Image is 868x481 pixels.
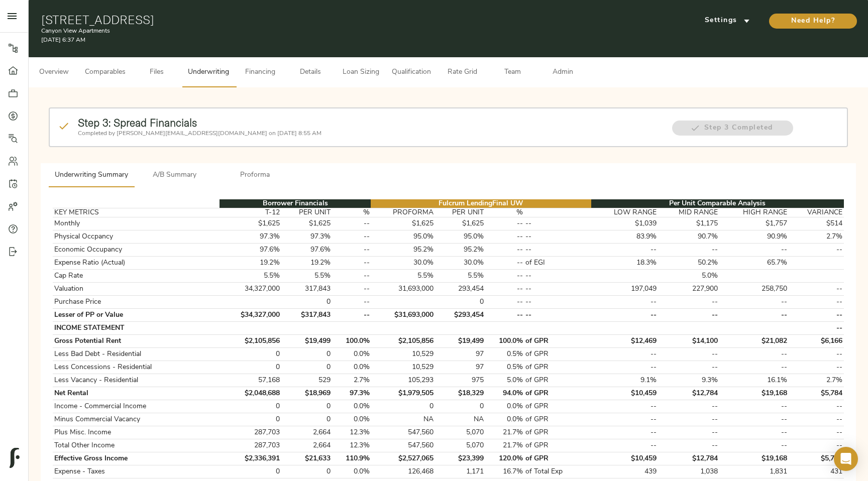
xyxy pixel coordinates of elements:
td: 0 [220,361,281,374]
td: -- [485,309,524,322]
td: 97.6% [220,244,281,257]
span: Rate Grid [443,66,481,79]
th: MID RANGE [658,208,719,217]
td: 2.7% [788,374,844,387]
td: 0 [281,400,332,413]
td: -- [719,244,788,257]
td: 0 [281,465,332,478]
td: 0.0% [332,361,371,374]
td: $10,459 [591,452,658,465]
td: of GPR [524,400,591,413]
td: Expense Ratio (Actual) [53,257,220,270]
td: 100.0% [485,335,524,348]
td: 65.7% [719,257,788,270]
td: -- [591,296,658,309]
td: of GPR [524,452,591,465]
td: -- [788,361,844,374]
td: 2,664 [281,439,332,452]
td: 97 [435,361,485,374]
td: 9.1% [591,374,658,387]
td: 1,038 [658,465,719,478]
td: 0 [220,413,281,426]
td: 0 [220,400,281,413]
td: 0.0% [485,413,524,426]
td: 287,703 [220,426,281,439]
td: $1,625 [220,217,281,230]
td: 90.7% [658,230,719,244]
td: $1,625 [281,217,332,230]
td: $5,784 [788,452,844,465]
td: -- [788,426,844,439]
td: -- [524,230,591,244]
td: $514 [788,217,844,230]
img: logo [10,448,20,468]
td: -- [591,439,658,452]
td: $2,527,065 [371,452,435,465]
td: -- [719,413,788,426]
button: Settings [690,14,765,29]
td: -- [788,309,844,322]
td: $6,166 [788,335,844,348]
td: Less Concessions - Residential [53,361,220,374]
th: Fulcrum Lending Final UW [371,199,591,208]
th: VARIANCE [788,208,844,217]
td: 5.5% [220,270,281,283]
td: $1,175 [658,217,719,230]
td: Purchase Price [53,296,220,309]
td: -- [591,348,658,361]
td: $19,499 [281,335,332,348]
td: -- [658,244,719,257]
td: $2,048,688 [220,387,281,400]
td: $19,499 [435,335,485,348]
td: -- [524,270,591,283]
td: 100.0% [332,335,371,348]
td: 0 [281,348,332,361]
td: 95.2% [435,244,485,257]
td: 110.9% [332,452,371,465]
td: Less Bad Debt - Residential [53,348,220,361]
td: -- [788,439,844,452]
span: Financing [241,66,279,79]
td: INCOME STATEMENT [53,322,220,335]
td: -- [332,283,371,296]
td: 0.5% [485,348,524,361]
td: 5.0% [485,374,524,387]
td: -- [788,348,844,361]
th: LOW RANGE [591,208,658,217]
td: 97.3% [220,230,281,244]
td: 2.7% [332,374,371,387]
td: 90.9% [719,230,788,244]
td: -- [332,217,371,230]
td: 317,843 [281,283,332,296]
td: 21.7% [485,439,524,452]
td: 5,070 [435,439,485,452]
td: -- [591,309,658,322]
td: NA [371,413,435,426]
td: -- [719,439,788,452]
td: 120.0% [485,452,524,465]
th: % [332,208,371,217]
td: -- [658,413,719,426]
td: $14,100 [658,335,719,348]
td: 10,529 [371,361,435,374]
td: 12.3% [332,426,371,439]
td: 126,468 [371,465,435,478]
td: $1,625 [435,217,485,230]
td: Income - Commercial Income [53,400,220,413]
td: 16.7% [485,465,524,478]
td: -- [719,426,788,439]
span: Team [493,66,531,79]
td: -- [788,322,844,335]
td: 287,703 [220,439,281,452]
td: 0 [220,465,281,478]
td: of GPR [524,439,591,452]
td: -- [719,296,788,309]
td: $317,843 [281,309,332,322]
td: -- [658,400,719,413]
td: Minus Commercial Vacancy [53,413,220,426]
td: -- [591,400,658,413]
td: 547,560 [371,426,435,439]
span: Details [291,66,330,79]
td: $2,105,856 [220,335,281,348]
td: -- [485,270,524,283]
